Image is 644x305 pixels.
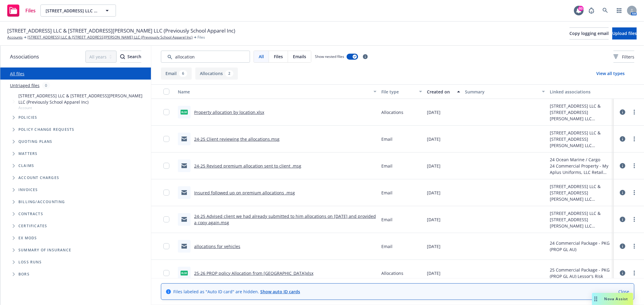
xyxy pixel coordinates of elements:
span: Email [381,216,392,223]
a: Close [618,288,629,295]
div: 0 [42,82,50,89]
span: Copy logging email [569,30,609,36]
span: Summary of insurance [18,248,71,252]
span: Email [381,163,392,169]
a: Files [5,2,38,19]
button: View all types [587,68,634,80]
input: Toggle Row Selected [163,190,169,196]
span: Allocations [381,270,403,276]
button: Allocations [195,68,238,80]
a: more [631,162,638,169]
span: Policies [18,116,37,119]
div: Created on [427,89,453,95]
div: [STREET_ADDRESS] LLC & [STREET_ADDRESS][PERSON_NAME] LLC (Previously School Apparel Inc) A+ Schoo... [550,103,611,122]
button: Email [161,68,192,80]
span: Files [274,53,283,60]
span: [STREET_ADDRESS] LLC & [STREET_ADDRESS][PERSON_NAME] LLC (Previously School Apparel Inc) [7,27,235,35]
div: Drag to move [592,293,600,305]
button: Linked associations [547,84,614,99]
div: 25 Commercial Package - PKG (PROP GL AU) Lessor's Risk [550,267,611,279]
span: [DATE] [427,216,441,223]
input: Toggle Row Selected [163,109,169,115]
input: Toggle Row Selected [163,163,169,169]
span: Allocations [381,109,403,115]
a: Switch app [613,5,625,17]
span: Certificates [18,224,47,228]
span: Invoices [18,188,38,192]
a: Accounts [7,35,23,40]
span: Contracts [18,212,43,216]
a: more [631,189,638,196]
input: Toggle Row Selected [163,216,169,222]
a: 24-25 Revised premium allocation sent to client .msg [194,163,301,169]
span: Loss Runs [18,260,42,264]
input: Toggle Row Selected [163,243,169,249]
span: Files labeled as "Auto ID card" are hidden. [173,288,300,295]
span: [DATE] [427,270,441,276]
span: [STREET_ADDRESS] LLC & [STREET_ADDRESS][PERSON_NAME] LLC (Previously School Apparel Inc) [46,8,98,14]
a: more [631,135,638,143]
span: [STREET_ADDRESS] LLC & [STREET_ADDRESS][PERSON_NAME] LLC (Previously School Apparel Inc) [18,93,149,105]
button: Filters [614,51,634,63]
span: Emails [293,53,306,60]
div: Tree Example [0,91,151,196]
div: Linked associations [550,89,611,95]
span: Show nested files [315,54,344,59]
span: Filters [614,54,634,60]
span: Ex Mods [18,236,37,240]
div: 24 Ocean Marine / Cargo [550,156,611,163]
span: xlsx [181,271,188,275]
span: Account [18,105,149,110]
div: 24 Commercial Package - PKG (PROP GL AU) [550,240,611,253]
div: [STREET_ADDRESS] LLC & [STREET_ADDRESS][PERSON_NAME] LLC (Previously School Apparel Inc) A+ Schoo... [550,183,611,202]
span: All [259,53,264,60]
input: Toggle Row Selected [163,270,169,276]
a: more [631,269,638,277]
span: [DATE] [427,163,441,169]
div: Name [178,89,370,95]
a: allocations for vehicles [194,244,240,249]
input: Toggle Row Selected [163,136,169,142]
span: [DATE] [427,243,441,250]
div: Folder Tree Example [0,196,151,280]
div: [STREET_ADDRESS] LLC & [STREET_ADDRESS][PERSON_NAME] LLC (Previously School Apparel Inc) A+ Schoo... [550,210,611,229]
button: Summary [463,84,547,99]
span: Email [381,136,392,142]
a: Insured followed up on premium allocations .msg [194,190,295,196]
a: Report a Bug [585,5,598,17]
button: Upload files [612,27,637,39]
span: Email [381,190,392,196]
div: 24 Commercial Property - My Aplus Uniforms, LLC Retail [550,163,611,175]
span: BORs [18,272,30,276]
div: File type [381,89,415,95]
span: Claims [18,164,34,168]
button: Copy logging email [569,27,609,39]
div: 6 [179,70,187,77]
span: Email [381,243,392,250]
span: [DATE] [427,136,441,142]
a: more [631,216,638,223]
svg: Search [120,54,125,59]
a: Property allocation by location.xlsx [194,109,264,115]
button: Name [175,84,379,99]
a: more [631,243,638,250]
a: 24-25 Advised client we had already submitted to him allocations on [DATE] and provided a copy ag... [194,213,376,225]
a: 24-25 Client reviewing the allocations.msg [194,136,280,142]
span: Filters [622,54,634,60]
span: Billing/Accounting [18,200,65,204]
span: Files [25,8,36,13]
span: [DATE] [427,109,441,115]
span: Upload files [612,30,637,36]
span: Nova Assist [604,296,628,301]
button: [STREET_ADDRESS] LLC & [STREET_ADDRESS][PERSON_NAME] LLC (Previously School Apparel Inc) [40,5,116,17]
button: Nova Assist [592,293,633,305]
div: Search [120,51,141,62]
div: Summary [465,89,538,95]
button: Created on [425,84,463,99]
a: All files [10,71,24,77]
div: 2 [225,70,233,77]
span: Matters [18,152,37,156]
a: Untriaged files [10,82,40,89]
a: 25-26 PROP policy Allocation from [GEOGRAPHIC_DATA]xlsx [194,270,313,276]
span: Quoting plans [18,140,53,143]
